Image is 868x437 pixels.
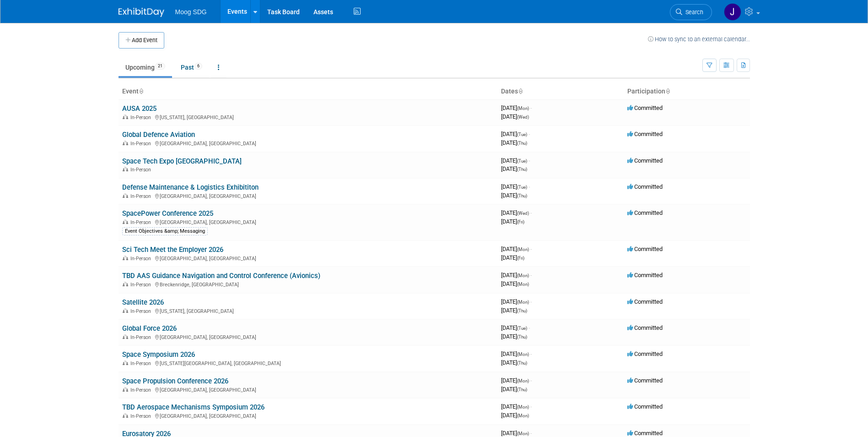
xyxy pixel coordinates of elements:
img: Jaclyn Roberts [724,3,741,21]
span: In-Person [130,167,154,173]
th: Event [119,84,497,99]
span: (Fri) [517,256,524,261]
img: In-Person Event [123,361,128,365]
img: In-Person Event [123,115,128,119]
span: (Mon) [517,413,529,418]
img: ExhibitDay [119,8,164,17]
span: [DATE] [501,246,532,252]
img: In-Person Event [123,387,128,392]
span: Committed [627,272,663,279]
span: (Thu) [517,361,527,366]
span: (Thu) [517,334,527,339]
span: - [528,131,530,137]
span: (Fri) [517,219,524,224]
span: [DATE] [501,333,527,340]
span: In-Person [130,256,154,262]
span: (Thu) [517,141,527,146]
span: In-Person [130,219,154,225]
span: [DATE] [501,157,530,164]
span: (Mon) [517,404,529,410]
span: [DATE] [501,165,527,172]
span: - [530,104,532,111]
a: How to sync to an external calendar... [648,36,750,43]
span: In-Person [130,141,154,147]
span: Committed [627,246,663,252]
span: In-Person [130,387,154,393]
span: Committed [627,298,663,305]
a: Global Defence Aviation [122,131,195,139]
span: - [530,350,532,357]
span: [DATE] [501,218,524,225]
span: - [530,272,532,279]
span: Committed [627,183,663,190]
span: (Tue) [517,132,527,137]
span: 21 [155,63,165,70]
span: In-Person [130,115,154,120]
th: Participation [624,84,750,99]
img: In-Person Event [123,193,128,198]
span: [DATE] [501,139,527,146]
span: (Mon) [517,378,529,383]
img: In-Person Event [123,167,128,171]
span: [DATE] [501,298,532,305]
span: (Thu) [517,193,527,198]
span: [DATE] [501,209,532,216]
span: (Mon) [517,282,529,287]
span: (Tue) [517,326,527,331]
span: Committed [627,157,663,164]
span: Committed [627,104,663,111]
span: (Thu) [517,387,527,392]
span: [DATE] [501,183,530,190]
a: Past6 [174,59,209,76]
span: [DATE] [501,403,532,410]
span: Committed [627,377,663,384]
span: (Mon) [517,273,529,278]
span: - [530,403,532,410]
a: Space Propulsion Conference 2026 [122,377,228,385]
div: [GEOGRAPHIC_DATA], [GEOGRAPHIC_DATA] [122,333,494,340]
div: [GEOGRAPHIC_DATA], [GEOGRAPHIC_DATA] [122,218,494,225]
th: Dates [497,84,624,99]
span: [DATE] [501,104,532,111]
span: - [530,377,532,384]
span: In-Person [130,308,154,314]
img: In-Person Event [123,308,128,313]
span: In-Person [130,413,154,419]
div: Breckenridge, [GEOGRAPHIC_DATA] [122,280,494,288]
div: Event Objectives &amp; Messaging [122,227,208,235]
span: Committed [627,403,663,410]
span: - [528,183,530,190]
span: (Mon) [517,247,529,252]
span: In-Person [130,282,154,288]
button: Add Event [119,32,164,49]
span: (Wed) [517,115,529,120]
span: In-Person [130,193,154,199]
span: In-Person [130,334,154,340]
span: Committed [627,350,663,357]
a: Sci Tech Meet the Employer 2026 [122,246,223,254]
span: [DATE] [501,324,530,331]
span: In-Person [130,361,154,366]
span: [DATE] [501,350,532,357]
span: [DATE] [501,307,527,314]
div: [GEOGRAPHIC_DATA], [GEOGRAPHIC_DATA] [122,386,494,393]
div: [US_STATE][GEOGRAPHIC_DATA], [GEOGRAPHIC_DATA] [122,359,494,366]
span: Search [682,9,703,16]
div: [GEOGRAPHIC_DATA], [GEOGRAPHIC_DATA] [122,139,494,147]
img: In-Person Event [123,282,128,286]
span: [DATE] [501,430,532,437]
span: [DATE] [501,113,529,120]
a: Search [670,4,712,20]
div: [GEOGRAPHIC_DATA], [GEOGRAPHIC_DATA] [122,254,494,262]
span: (Thu) [517,167,527,172]
span: Committed [627,324,663,331]
a: TBD AAS Guidance Navigation and Control Conference (Avionics) [122,272,320,280]
img: In-Person Event [123,219,128,224]
span: [DATE] [501,272,532,279]
span: [DATE] [501,386,527,393]
span: Moog SDG [175,8,207,16]
img: In-Person Event [123,413,128,418]
span: [DATE] [501,412,529,419]
span: (Mon) [517,106,529,111]
span: - [530,209,532,216]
